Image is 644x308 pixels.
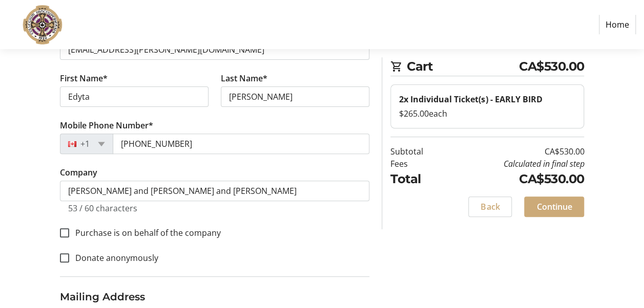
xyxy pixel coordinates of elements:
label: Mobile Phone Number* [60,119,153,131]
td: Total [390,170,446,188]
td: CA$530.00 [446,170,584,188]
span: Back [481,201,500,213]
label: Purchase is on behalf of the company [69,227,221,239]
td: CA$530.00 [446,145,584,158]
input: (506) 234-5678 [113,134,370,154]
img: VC Parent Association's Logo [8,4,81,45]
h3: Mailing Address [60,289,370,304]
span: CA$530.00 [519,57,585,76]
label: First Name* [60,72,108,84]
td: Fees [390,158,446,170]
button: Continue [524,196,584,217]
tr-character-limit: 53 / 60 characters [68,203,137,214]
a: Home [599,15,636,34]
label: Donate anonymously [69,252,158,264]
td: Subtotal [390,145,446,158]
button: Back [468,196,512,217]
label: Company [60,166,97,179]
span: Cart [407,57,519,76]
div: $265.00 each [399,107,575,120]
td: Calculated in final step [446,158,584,170]
span: Continue [536,201,572,213]
label: Last Name* [221,72,267,84]
strong: 2x Individual Ticket(s) - EARLY BIRD [399,94,542,105]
